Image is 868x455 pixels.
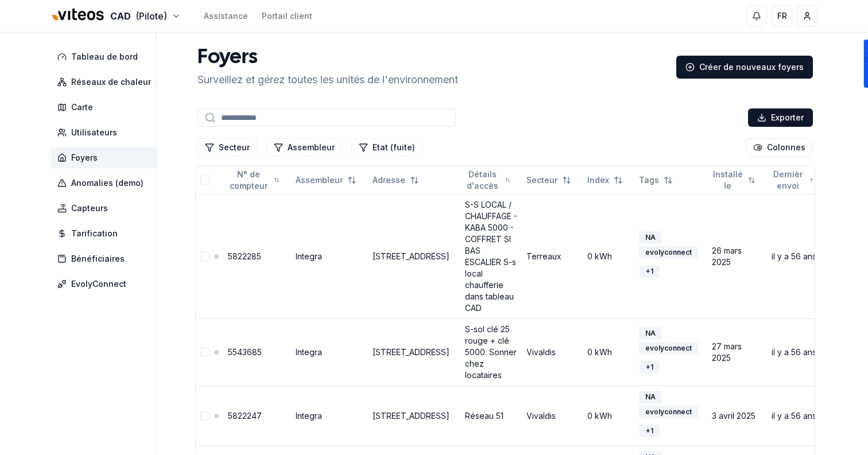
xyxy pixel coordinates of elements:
button: +1 [639,261,660,282]
td: S-S LOCAL / CHAUFFAGE - KABA 5000 - COFFRET SI BAS ESCALIER S-s local chaufferie dans tableau CAD [460,194,522,318]
div: evolyconnect [639,246,698,259]
div: evolyconnect [639,406,698,418]
span: FR [777,10,787,22]
a: Carte [51,97,162,118]
button: FR [772,6,792,26]
span: Tarification [71,228,118,239]
a: Bénéficiaires [51,248,162,269]
button: Not sorted. Click to sort ascending. [221,171,286,189]
h1: Foyers [197,46,458,69]
td: il y a 56 ans [767,194,826,318]
button: Filtrer les lignes [266,138,342,157]
td: Integra [291,318,368,386]
a: Tableau de bord [51,46,162,67]
button: Exporter [748,108,813,127]
div: 0 kWh [587,251,630,262]
td: Réseau 51 [460,386,522,446]
span: Réseaux de chaleur [71,76,151,88]
p: Surveillez et gérez toutes les unités de l'environnement [197,72,458,88]
button: +1 [639,421,660,441]
td: 3 avril 2025 [707,386,767,446]
div: NA [639,327,662,340]
button: CAD(Pilote) [51,4,181,29]
a: Portail client [262,10,312,22]
span: Installé le [712,169,743,192]
a: Réseaux de chaleur [51,72,162,92]
td: il y a 56 ans [767,386,826,446]
button: Sélectionner la ligne [200,348,210,357]
button: Sorted ascending. Click to sort descending. [765,171,821,189]
div: evolyconnect [639,342,698,355]
td: Integra [291,386,368,446]
span: Capteurs [71,203,108,214]
button: Sélectionner la ligne [200,411,210,421]
span: Tableau de bord [71,51,138,63]
div: + 1 [640,425,660,437]
a: [STREET_ADDRESS] [373,411,449,421]
span: CAD [110,9,131,23]
span: Secteur [526,174,557,186]
button: Not sorted. Click to sort ascending. [632,171,680,189]
button: Not sorted. Click to sort ascending. [580,171,630,189]
button: Filtrer les lignes [351,138,423,157]
a: Créer de nouveaux foyers [676,56,813,79]
a: [STREET_ADDRESS] [373,347,449,357]
button: Not sorted. Click to sort ascending. [458,171,517,189]
td: 26 mars 2025 [707,194,767,318]
a: 5543685 [228,347,262,357]
button: Not sorted. Click to sort ascending. [366,171,426,189]
td: 27 mars 2025 [707,318,767,386]
span: Détails d'accès [465,169,501,192]
td: S-sol clé 25 rouge + clé 5000. Sonner chez locataires [460,318,522,386]
button: Not sorted. Click to sort ascending. [705,171,762,189]
td: Vivaldis [522,386,583,446]
a: [STREET_ADDRESS] [373,251,449,261]
button: +1 [639,357,660,378]
button: Not sorted. Click to sort ascending. [289,171,363,189]
a: EvolyConnect [51,274,162,294]
a: Capteurs [51,198,162,219]
td: Vivaldis [522,318,583,386]
div: + 1 [640,265,660,278]
span: Utilisateurs [71,127,117,138]
span: N° de compteur [228,169,269,192]
a: Foyers [51,147,162,168]
span: Carte [71,102,93,113]
a: Utilisateurs [51,122,162,143]
div: 0 kWh [587,347,630,358]
a: Tarification [51,223,162,244]
span: Index [587,174,609,186]
td: Integra [291,194,368,318]
button: Not sorted. Click to sort ascending. [520,171,578,189]
button: Filtrer les lignes [197,138,257,157]
div: NA [639,391,662,403]
div: NA [639,231,662,244]
td: Terreaux [522,194,583,318]
button: Tout sélectionner [200,176,210,185]
button: Sélectionner la ligne [200,252,210,261]
span: Assembleur [296,174,343,186]
span: (Pilote) [135,9,167,23]
a: 5822285 [228,251,261,261]
div: + 1 [640,361,660,374]
div: 0 kWh [587,410,630,422]
span: Adresse [373,174,405,186]
span: EvolyConnect [71,278,126,290]
span: Tags [639,174,659,186]
a: Assistance [204,10,248,22]
img: Viteos - CAD Logo [51,1,106,29]
a: 5822247 [228,411,262,421]
span: Foyers [71,152,98,164]
td: il y a 56 ans [767,318,826,386]
span: Bénéficiaires [71,253,125,265]
span: Dernièr envoi [772,169,804,192]
button: Cocher les colonnes [746,138,813,157]
span: Anomalies (demo) [71,177,144,189]
a: Anomalies (demo) [51,173,162,193]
